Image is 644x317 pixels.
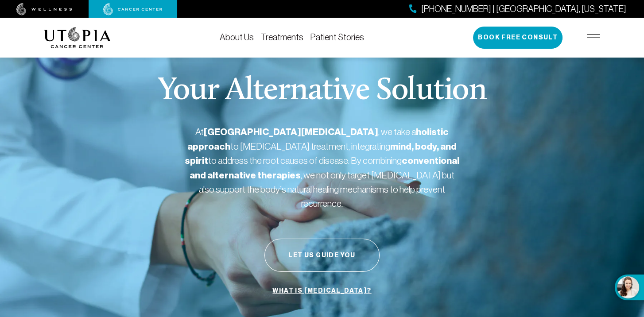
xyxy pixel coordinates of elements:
img: cancer center [103,3,163,15]
img: icon-hamburger [587,34,600,41]
a: [PHONE_NUMBER] | [GEOGRAPHIC_DATA], [US_STATE] [409,3,626,15]
strong: [GEOGRAPHIC_DATA][MEDICAL_DATA] [204,126,378,138]
p: Your Alternative Solution [157,75,486,107]
span: [PHONE_NUMBER] | [GEOGRAPHIC_DATA], [US_STATE] [421,3,626,15]
a: About Us [220,32,254,42]
strong: holistic approach [187,126,449,152]
button: Book Free Consult [473,27,563,49]
a: Patient Stories [310,32,364,42]
img: wellness [16,3,72,15]
a: What is [MEDICAL_DATA]? [270,282,373,299]
button: Let Us Guide You [264,239,380,272]
p: At , we take a to [MEDICAL_DATA] treatment, integrating to address the root causes of disease. By... [185,125,459,210]
img: logo [44,27,111,48]
a: Treatments [261,32,303,42]
strong: conventional and alternative therapies [190,155,459,181]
